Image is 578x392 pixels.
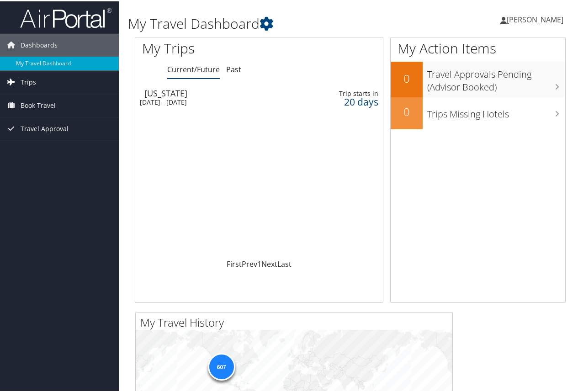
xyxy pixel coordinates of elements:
div: [DATE] - [DATE] [140,97,294,105]
h2: 0 [391,69,423,85]
h2: 0 [391,103,423,118]
a: 0Travel Approvals Pending (Advisor Booked) [391,60,565,95]
a: 1 [257,258,261,268]
h3: Trips Missing Hotels [427,102,565,119]
img: airportal-logo.png [20,6,111,27]
h1: My Trips [142,37,273,57]
a: Prev [242,258,257,268]
a: Last [277,258,292,268]
div: Trip starts in [326,88,378,96]
div: 20 days [326,96,378,105]
a: [PERSON_NAME] [500,5,573,32]
span: Book Travel [21,93,56,116]
a: First [227,258,242,268]
h3: Travel Approvals Pending (Advisor Booked) [427,62,565,92]
span: Dashboards [21,32,58,55]
div: 607 [207,352,235,379]
h2: My Travel History [140,313,452,329]
h1: My Action Items [391,37,565,57]
span: [PERSON_NAME] [507,13,563,23]
a: 0Trips Missing Hotels [391,96,565,128]
span: Travel Approval [21,116,69,139]
span: Trips [21,69,36,92]
a: Next [261,258,277,268]
a: Current/Future [167,63,220,73]
a: Past [226,63,241,73]
h1: My Travel Dashboard [128,13,424,32]
div: [US_STATE] [144,88,298,96]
